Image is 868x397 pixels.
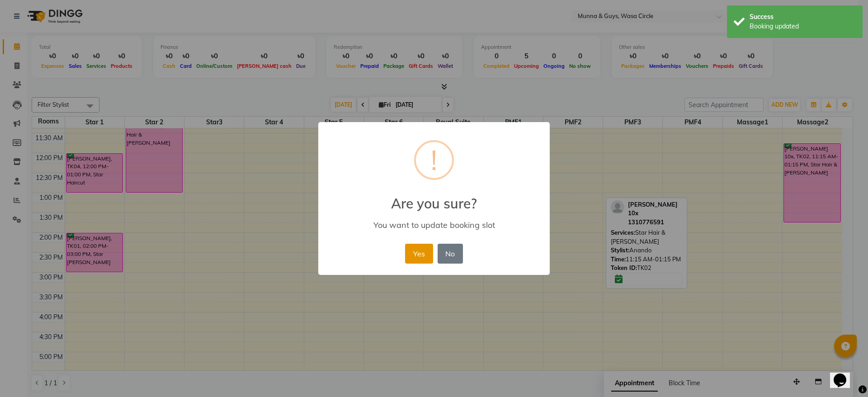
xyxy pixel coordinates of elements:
[331,220,537,230] div: You want to update booking slot
[405,244,433,264] button: Yes
[750,22,856,31] div: Booking updated
[438,244,463,264] button: No
[431,142,437,178] div: !
[750,12,856,22] div: Success
[830,361,859,388] iframe: chat widget
[318,184,550,212] h2: Are you sure?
